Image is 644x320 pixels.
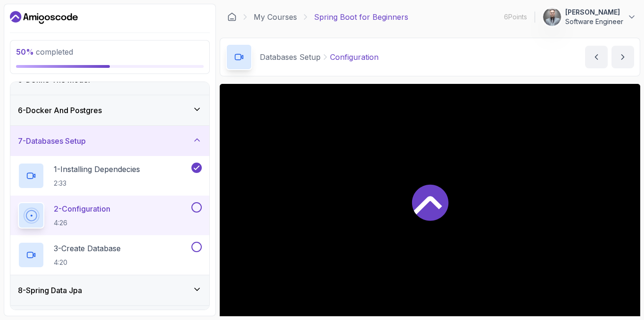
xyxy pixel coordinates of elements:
[54,164,140,175] p: 1 - Installing Dependecies
[543,8,561,26] img: user profile image
[54,243,121,254] p: 3 - Create Database
[54,258,121,267] p: 4:20
[260,51,321,63] p: Databases Setup
[330,51,379,63] p: Configuration
[10,275,209,305] button: 8-Spring Data Jpa
[565,17,623,26] p: Software Engineer
[314,11,408,23] p: Spring Boot for Beginners
[227,12,237,22] a: Dashboard
[254,11,297,23] a: My Courses
[611,46,634,68] button: next content
[10,10,78,25] a: Dashboard
[18,202,202,229] button: 2-Configuration4:26
[10,95,209,125] button: 6-Docker And Postgres
[16,47,73,57] span: completed
[585,46,608,68] button: previous content
[18,285,82,296] h3: 8 - Spring Data Jpa
[54,218,110,228] p: 4:26
[504,12,527,22] p: 6 Points
[18,135,86,147] h3: 7 - Databases Setup
[54,179,140,188] p: 2:33
[565,8,623,17] p: [PERSON_NAME]
[10,126,209,156] button: 7-Databases Setup
[543,8,636,26] button: user profile image[PERSON_NAME]Software Engineer
[16,47,34,57] span: 50 %
[18,163,202,189] button: 1-Installing Dependecies2:33
[18,242,202,268] button: 3-Create Database4:20
[18,105,102,116] h3: 6 - Docker And Postgres
[54,203,110,214] p: 2 - Configuration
